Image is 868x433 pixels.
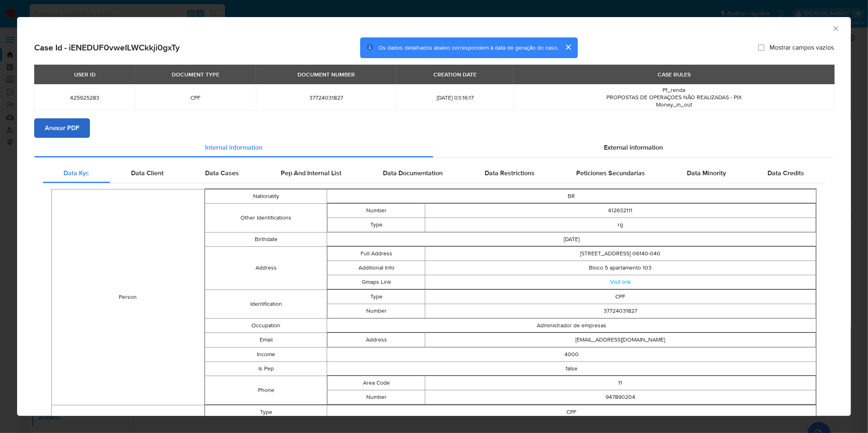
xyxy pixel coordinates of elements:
[406,94,504,101] span: [DATE] 03:16:17
[205,168,239,178] span: Data Cases
[425,203,816,218] td: 412632111
[205,405,327,419] td: Type
[327,189,816,203] td: BR
[327,361,816,376] td: false
[425,261,816,275] td: Bloco 5 apartamento 103
[34,138,834,157] div: Detailed info
[327,405,816,419] td: CPF
[758,44,765,51] input: Mostrar campos vazios
[328,203,425,218] td: Number
[425,333,816,347] td: [EMAIL_ADDRESS][DOMAIN_NAME]
[167,67,224,81] div: DOCUMENT TYPE
[653,67,695,81] div: CASE RULES
[205,246,327,289] td: Address
[656,100,692,109] span: Money_in_out
[205,361,327,376] td: Is Pep
[44,94,125,101] span: 425925283
[770,44,834,52] span: Mostrar campos vazios
[34,118,90,138] button: Anexar PDF
[606,93,742,101] span: PROPOSTAS DE OPERAÇOES NÃO REALIZADAS - PIX
[425,246,816,261] td: [STREET_ADDRESS] 06140-040
[425,304,816,318] td: 37724031827
[485,168,535,178] span: Data Restrictions
[378,44,558,52] span: Os dados detalhados abaixo correspondem à data de geração do caso.
[425,289,816,304] td: CPF
[328,275,425,289] td: Gmaps Link
[558,37,578,57] button: cerrar
[17,17,851,416] div: closure-recommendation-modal
[205,203,327,232] td: Other Identifications
[328,218,425,232] td: Type
[34,42,180,53] h2: Case Id - iENEDUF0vweILWCkkji0gxTy
[145,94,246,101] span: CPF
[69,67,101,81] div: USER ID
[205,143,262,152] span: Internal information
[205,289,327,318] td: Identification
[205,232,327,246] td: Birthdate
[266,94,387,101] span: 37724031827
[205,347,327,361] td: Income
[328,289,425,304] td: Type
[425,218,816,232] td: rg
[383,168,443,178] span: Data Documentation
[205,318,327,333] td: Occupation
[205,376,327,405] td: Phone
[43,163,825,183] div: Detailed internal info
[52,189,205,405] td: Person
[604,143,663,152] span: External information
[131,168,164,178] span: Data Client
[425,390,816,404] td: 947890204
[663,86,686,94] span: Pf_renda
[327,232,816,246] td: [DATE]
[425,376,816,390] td: 11
[577,168,645,178] span: Peticiones Secundarias
[768,168,805,178] span: Data Credits
[328,246,425,261] td: Full Address
[293,67,360,81] div: DOCUMENT NUMBER
[328,390,425,404] td: Number
[429,67,481,81] div: CREATION DATE
[687,168,726,178] span: Data Minority
[610,278,631,286] a: Visit link
[327,318,816,333] td: Administrador de empresas
[328,376,425,390] td: Area Code
[328,304,425,318] td: Number
[281,168,341,178] span: Pep And Internal List
[205,189,327,203] td: Nationality
[328,261,425,275] td: Additional Info
[328,333,425,347] td: Address
[205,333,327,347] td: Email
[45,119,79,137] span: Anexar PDF
[63,168,89,178] span: Data Kyc
[832,24,839,32] button: Fechar a janela
[327,347,816,361] td: 4000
